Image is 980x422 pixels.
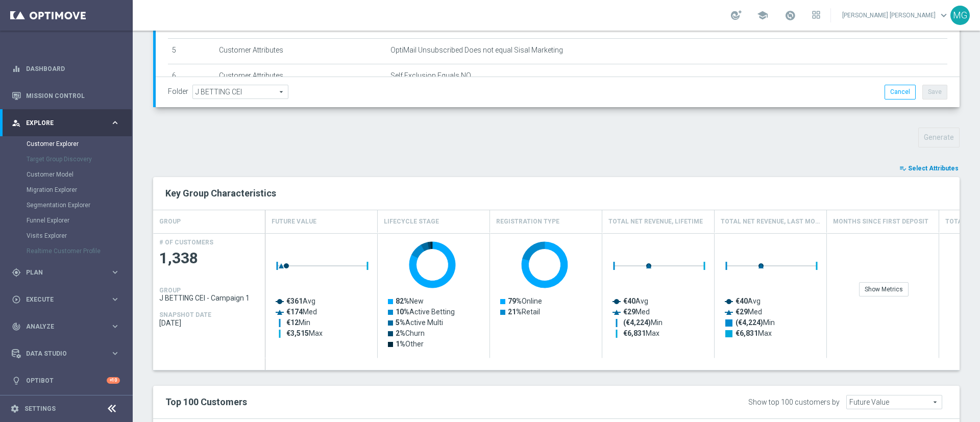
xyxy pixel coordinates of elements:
[168,87,188,96] label: Folder
[26,351,110,357] span: Data Studio
[26,296,110,303] span: Execute
[27,167,132,182] div: Customer Model
[623,329,646,337] tspan: €6,831
[286,297,315,305] text: Avg
[286,308,303,316] tspan: €174
[899,165,906,172] i: playlist_add_check
[12,322,110,331] div: Analyze
[736,297,761,305] text: Avg
[159,311,211,318] h4: SNAPSHOT DATE
[26,269,110,276] span: Plan
[12,268,110,277] div: Plan
[159,239,213,246] h4: # OF CUSTOMERS
[736,318,775,327] text: Min
[159,287,181,294] h4: GROUP
[12,376,21,385] i: lightbulb
[110,294,120,304] i: keyboard_arrow_right
[748,398,840,407] div: Show top 100 customers by
[11,92,120,100] button: Mission Control
[736,308,748,316] tspan: €29
[885,85,916,99] button: Cancel
[12,295,21,304] i: play_circle_outline
[508,297,542,305] text: Online
[390,46,563,55] span: OptiMail Unsubscribed Does not equal Sisal Marketing
[215,38,386,64] td: Customer Attributes
[938,10,949,21] span: keyboard_arrow_down
[908,165,959,172] span: Select Attributes
[841,8,950,23] a: [PERSON_NAME] [PERSON_NAME]keyboard_arrow_down
[110,118,120,128] i: keyboard_arrow_right
[12,55,120,82] div: Dashboard
[736,318,763,327] tspan: (€4,224)
[950,6,970,25] div: MG
[286,308,317,316] text: Med
[272,213,316,231] h4: Future Value
[27,140,106,148] a: Customer Explorer
[396,340,424,348] text: Other
[26,324,110,330] span: Analyze
[396,329,405,337] tspan: 2%
[384,213,439,231] h4: Lifecycle Stage
[27,197,132,213] div: Segmentation Explorer
[396,308,409,316] tspan: 10%
[736,329,772,337] text: Max
[168,38,215,64] td: 5
[10,404,19,413] i: settings
[396,318,443,327] text: Active Multi
[165,396,615,408] h2: Top 100 Customers
[623,308,635,316] tspan: €29
[11,119,120,127] button: person_search Explore keyboard_arrow_right
[922,85,947,99] button: Save
[623,318,663,327] text: Min
[508,308,522,316] tspan: 21%
[153,233,265,358] div: Press SPACE to select this row.
[623,318,651,327] tspan: (€4,224)
[396,318,405,327] tspan: 5%
[286,318,310,327] text: Min
[12,118,110,128] div: Explore
[24,406,56,412] a: Settings
[12,268,21,277] i: gps_fixed
[508,297,522,305] tspan: 79%
[27,232,106,240] a: Visits Explorer
[508,308,540,316] text: Retail
[286,318,299,327] tspan: €12
[623,297,648,305] text: Avg
[859,282,909,296] div: Show Metrics
[608,213,703,231] h4: Total Net Revenue, Lifetime
[26,55,120,82] a: Dashboard
[396,308,455,316] text: Active Betting
[11,295,120,304] button: play_circle_outline Execute keyboard_arrow_right
[159,294,259,302] span: J BETTING CEI - Campaign 1
[736,308,762,316] text: Med
[110,267,120,277] i: keyboard_arrow_right
[736,329,758,337] tspan: €6,831
[623,297,635,305] tspan: €40
[11,268,120,277] button: gps_fixed Plan keyboard_arrow_right
[27,136,132,152] div: Customer Explorer
[27,182,132,197] div: Migration Explorer
[27,170,106,179] a: Customer Model
[12,64,21,73] i: equalizer
[11,350,120,358] div: Data Studio keyboard_arrow_right
[27,201,106,209] a: Segmentation Explorer
[165,187,947,200] h2: Key Group Characteristics
[26,120,110,126] span: Explore
[11,65,120,73] button: equalizer Dashboard
[107,377,120,384] div: +10
[27,216,106,225] a: Funnel Explorer
[736,297,748,305] tspan: €40
[27,213,132,228] div: Funnel Explorer
[833,213,928,231] h4: Months Since First Deposit
[110,321,120,331] i: keyboard_arrow_right
[12,367,120,394] div: Optibot
[12,322,21,331] i: track_changes
[27,243,132,259] div: Realtime Customer Profile
[27,152,132,167] div: Target Group Discovery
[27,186,106,194] a: Migration Explorer
[396,297,424,305] text: New
[623,329,659,337] text: Max
[390,71,471,80] span: Self Exclusion Equals NO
